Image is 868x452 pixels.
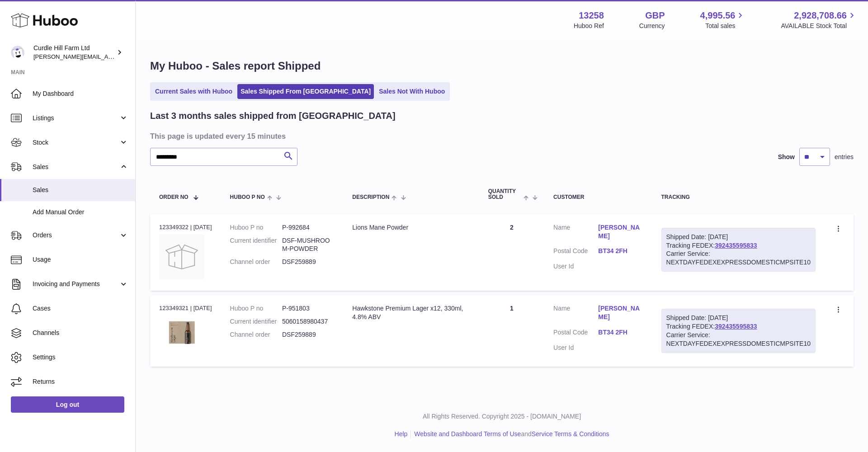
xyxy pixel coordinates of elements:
[553,328,598,339] dt: Postal Code
[661,228,816,272] div: Tracking FEDEX:
[282,330,334,339] dd: DSF259889
[574,22,604,30] div: Huboo Ref
[553,262,598,271] dt: User Id
[230,304,282,313] dt: Huboo P no
[159,223,212,231] div: 123349322 | [DATE]
[33,280,119,288] span: Invoicing and Payments
[33,186,128,194] span: Sales
[781,22,857,30] span: AVAILABLE Stock Total
[835,153,854,161] span: entries
[33,231,119,240] span: Orders
[645,9,665,22] strong: GBP
[598,223,643,240] a: [PERSON_NAME]
[639,22,665,30] div: Currency
[230,223,282,232] dt: Huboo P no
[700,9,746,30] a: 4,995.56 Total sales
[661,309,816,353] div: Tracking FEDEX:
[479,295,544,367] td: 1
[666,314,811,322] div: Shipped Date: [DATE]
[33,377,128,386] span: Returns
[237,84,374,99] a: Sales Shipped From [GEOGRAPHIC_DATA]
[553,223,598,243] dt: Name
[11,46,24,59] img: miranda@diddlysquatfarmshop.com
[159,194,189,200] span: Order No
[352,304,470,321] div: Hawkstone Premium Lager x12, 330ml, 4.8% ABV
[479,214,544,291] td: 2
[352,223,470,232] div: Lions Mane Powder
[33,163,119,171] span: Sales
[553,344,598,352] dt: User Id
[553,304,598,324] dt: Name
[33,329,128,337] span: Channels
[11,396,124,413] a: Log out
[598,304,643,321] a: [PERSON_NAME]
[553,194,643,200] div: Customer
[159,315,204,349] img: 132581708521438.jpg
[700,9,736,22] span: 4,995.56
[150,131,851,141] h3: This page is updated every 15 minutes
[352,194,389,200] span: Description
[33,208,128,217] span: Add Manual Order
[661,194,816,200] div: Tracking
[598,328,643,337] a: BT34 2FH
[488,188,521,200] span: Quantity Sold
[150,110,396,122] h2: Last 3 months sales shipped from [GEOGRAPHIC_DATA]
[715,323,757,330] a: 392435595833
[553,247,598,258] dt: Postal Code
[230,330,282,339] dt: Channel order
[414,430,521,438] a: Website and Dashboard Terms of Use
[159,234,204,279] img: no-photo.jpg
[33,114,119,122] span: Listings
[705,22,745,30] span: Total sales
[282,258,334,266] dd: DSF259889
[666,331,811,348] div: Carrier Service: NEXTDAYFEDEXEXPRESSDOMESTICMPSITE10
[230,236,282,254] dt: Current identifier
[411,430,609,438] li: and
[715,242,757,249] a: 392435595833
[33,255,128,264] span: Usage
[781,9,857,30] a: 2,928,708.66 AVAILABLE Stock Total
[282,317,334,326] dd: 5060158980437
[282,223,334,232] dd: P-992684
[230,194,265,200] span: Huboo P no
[230,258,282,266] dt: Channel order
[33,353,128,362] span: Settings
[666,250,811,267] div: Carrier Service: NEXTDAYFEDEXEXPRESSDOMESTICMPSITE10
[282,236,334,254] dd: DSF-MUSHROOM-POWDER
[143,412,861,421] p: All Rights Reserved. Copyright 2025 - [DOMAIN_NAME]
[579,9,604,22] strong: 13258
[33,44,115,61] div: Curdle Hill Farm Ltd
[794,9,847,22] span: 2,928,708.66
[395,430,408,438] a: Help
[152,84,236,99] a: Current Sales with Huboo
[159,304,212,312] div: 123349321 | [DATE]
[376,84,448,99] a: Sales Not With Huboo
[282,304,334,313] dd: P-951803
[33,89,128,98] span: My Dashboard
[532,430,609,438] a: Service Terms & Conditions
[598,247,643,255] a: BT34 2FH
[33,304,128,313] span: Cases
[666,233,811,241] div: Shipped Date: [DATE]
[778,153,795,161] label: Show
[150,59,854,73] h1: My Huboo - Sales report Shipped
[230,317,282,326] dt: Current identifier
[33,138,119,147] span: Stock
[33,53,181,60] span: [PERSON_NAME][EMAIL_ADDRESS][DOMAIN_NAME]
